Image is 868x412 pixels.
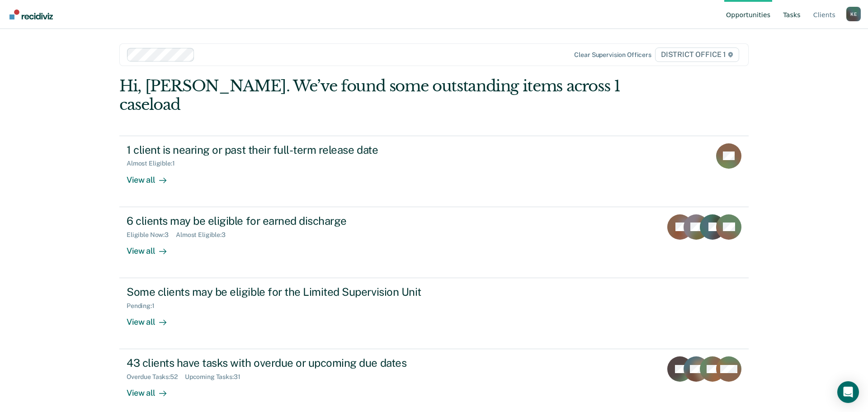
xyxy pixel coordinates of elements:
div: Almost Eligible : 3 [176,231,233,239]
a: 6 clients may be eligible for earned dischargeEligible Now:3Almost Eligible:3View all [119,207,749,278]
div: K E [846,7,861,21]
div: 43 clients have tasks with overdue or upcoming due dates [127,356,444,369]
span: DISTRICT OFFICE 1 [655,47,739,62]
div: View all [127,381,177,398]
button: Profile dropdown button [846,7,861,21]
div: View all [127,310,177,327]
div: Open Intercom Messenger [837,381,859,403]
div: 6 clients may be eligible for earned discharge [127,214,444,227]
div: Pending : 1 [127,302,162,310]
div: Some clients may be eligible for the Limited Supervision Unit [127,285,444,298]
a: 1 client is nearing or past their full-term release dateAlmost Eligible:1View all [119,136,749,207]
div: 1 client is nearing or past their full-term release date [127,143,444,156]
a: Some clients may be eligible for the Limited Supervision UnitPending:1View all [119,278,749,349]
img: Recidiviz [9,9,53,19]
div: Clear supervision officers [574,51,651,59]
div: View all [127,238,177,256]
div: Hi, [PERSON_NAME]. We’ve found some outstanding items across 1 caseload [119,77,623,114]
div: View all [127,167,177,185]
div: Overdue Tasks : 52 [127,373,185,381]
div: Almost Eligible : 1 [127,160,182,167]
div: Upcoming Tasks : 31 [185,373,248,381]
div: Eligible Now : 3 [127,231,176,239]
